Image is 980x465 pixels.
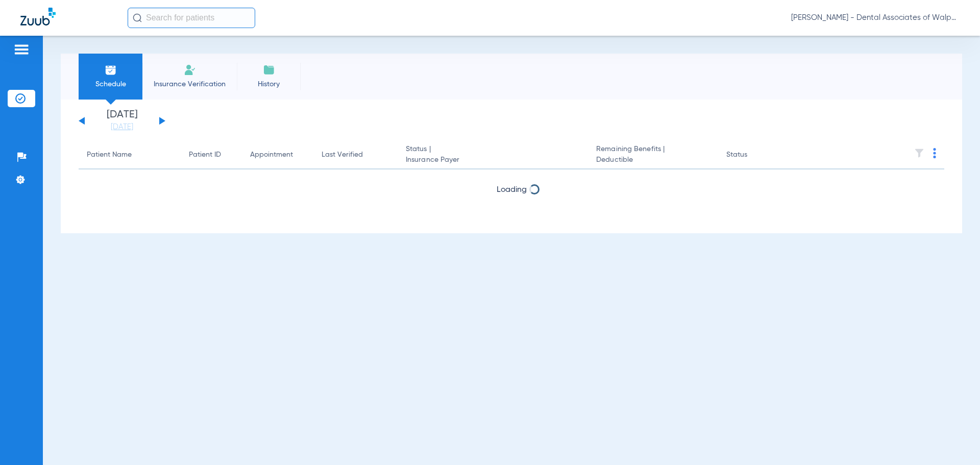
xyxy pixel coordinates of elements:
[244,79,293,89] span: History
[596,155,709,165] span: Deductible
[406,155,580,165] span: Insurance Payer
[91,110,153,132] li: [DATE]
[791,13,960,23] span: [PERSON_NAME] - Dental Associates of Walpole
[86,79,135,89] span: Schedule
[13,43,30,56] img: hamburger-icon
[189,150,221,160] div: Patient ID
[718,141,787,169] th: Status
[184,64,196,76] img: Manual Insurance Verification
[20,8,56,26] img: Zuub Logo
[189,150,234,160] div: Patient ID
[322,150,389,160] div: Last Verified
[150,79,229,89] span: Insurance Verification
[497,186,527,194] span: Loading
[263,64,275,76] img: History
[933,148,936,158] img: group-dot-blue.svg
[398,141,588,169] th: Status |
[322,150,363,160] div: Last Verified
[128,8,255,28] input: Search for patients
[250,150,305,160] div: Appointment
[91,122,153,132] a: [DATE]
[105,64,117,76] img: Schedule
[87,150,173,160] div: Patient Name
[588,141,718,169] th: Remaining Benefits |
[250,150,293,160] div: Appointment
[87,150,132,160] div: Patient Name
[133,13,142,22] img: Search Icon
[914,148,924,158] img: filter.svg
